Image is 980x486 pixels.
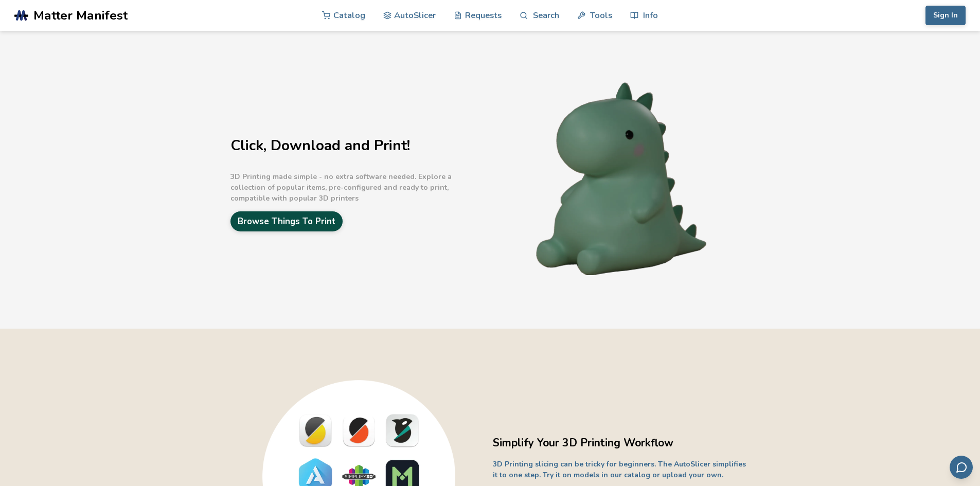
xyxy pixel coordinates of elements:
[230,171,488,204] p: 3D Printing made simple - no extra software needed. Explore a collection of popular items, pre-co...
[33,8,128,23] span: Matter Manifest
[493,459,750,480] p: 3D Printing slicing can be tricky for beginners. The AutoSlicer simplifies it to one step. Try it...
[230,138,488,154] h1: Click, Download and Print!
[230,211,343,231] a: Browse Things To Print
[925,6,966,25] button: Sign In
[950,456,973,479] button: Send feedback via email
[493,435,750,451] h2: Simplify Your 3D Printing Workflow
